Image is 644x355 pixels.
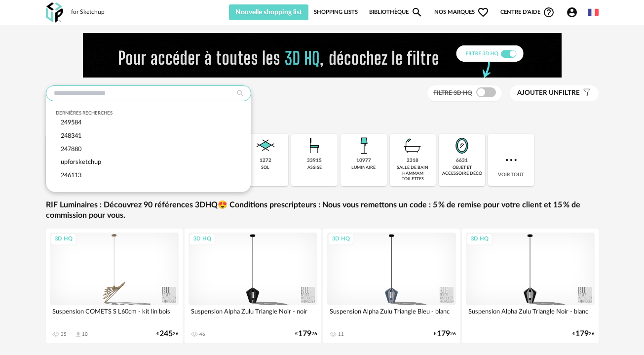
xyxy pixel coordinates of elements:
span: 179 [575,331,589,337]
div: € 26 [295,331,317,337]
span: filtre [517,89,580,97]
span: Account Circle icon [566,6,582,18]
span: Filter icon [580,89,591,97]
button: Nouvelle shopping list [229,4,309,20]
a: RIF Luminaires : Découvrez 90 références 3DHQ😍 Conditions prescripteurs : Nous vous remettons un ... [46,200,599,221]
div: salle de bain hammam toilettes [393,165,433,182]
span: 247880 [61,146,81,152]
a: Shopping Lists [314,4,358,20]
span: 179 [437,331,450,337]
a: 3D HQ Suspension COMETS S L60cm - kit lin bois 35 Download icon 10 €24526 [46,229,183,343]
span: 246113 [61,172,81,178]
span: upforsketchup [61,159,101,165]
img: fr [588,7,599,18]
div: objet et accessoire déco [442,165,482,176]
a: 3D HQ Suspension Alpha Zulu Triangle Noir - noir 46 €17926 [185,229,321,343]
div: Dernières recherches [56,110,241,116]
div: 1272 [260,158,271,164]
div: € 26 [434,331,456,337]
div: 3D HQ [189,233,216,245]
div: 10 [82,331,88,337]
div: 3D HQ [50,233,77,245]
span: Nos marques [434,4,490,20]
span: Heart Outline icon [477,6,489,18]
div: 35 [61,331,67,337]
div: 2318 [407,158,418,164]
div: 46 [199,331,205,337]
span: Help Circle Outline icon [543,6,555,18]
div: 3D HQ [328,233,354,245]
span: Centre d'aideHelp Circle Outline icon [500,6,555,18]
div: € 26 [156,331,179,337]
button: Ajouter unfiltre Filter icon [510,85,599,101]
div: for Sketchup [71,8,105,16]
span: Filtre 3D HQ [433,90,472,96]
div: € 26 [572,331,595,337]
div: Suspension Alpha Zulu Triangle Bleu - blanc [327,305,456,325]
span: 249584 [61,119,81,125]
img: more.7b13dc1.svg [503,152,519,168]
img: Salle%20de%20bain.png [401,134,424,158]
a: BibliothèqueMagnify icon [369,4,423,20]
span: Download icon [75,331,82,338]
div: assise [307,165,322,170]
span: Magnify icon [411,6,423,18]
div: 3D HQ [466,233,493,245]
div: Suspension COMETS S L60cm - kit lin bois [50,305,179,325]
span: Nouvelle shopping list [235,9,302,16]
div: 6631 [456,158,468,164]
img: Miroir.png [450,134,474,158]
img: OXP [46,2,63,23]
span: 179 [298,331,311,337]
span: 248341 [61,133,81,139]
div: luminaire [351,165,376,170]
div: Suspension Alpha Zulu Triangle Noir - noir [189,305,317,325]
span: Ajouter un [517,89,559,96]
span: 245 [159,331,173,337]
a: 3D HQ Suspension Alpha Zulu Triangle Bleu - blanc 11 €17926 [323,229,460,343]
div: Suspension Alpha Zulu Triangle Noir - blanc [466,305,595,325]
div: sol [261,165,269,170]
div: Voir tout [488,134,534,186]
img: Luminaire.png [352,134,376,158]
img: Sol.png [254,134,277,158]
span: Account Circle icon [566,6,578,18]
img: FILTRE%20HQ%20NEW_V1%20(4).gif [83,33,562,78]
a: 3D HQ Suspension Alpha Zulu Triangle Noir - blanc €17926 [462,229,599,343]
div: 10977 [356,158,371,164]
img: Assise.png [303,134,326,158]
div: 11 [338,331,344,337]
div: 33915 [307,158,322,164]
